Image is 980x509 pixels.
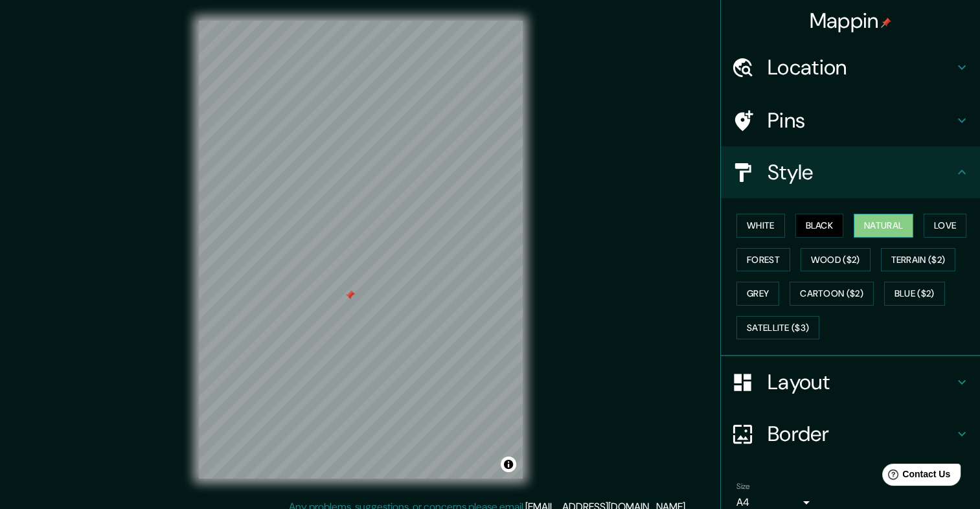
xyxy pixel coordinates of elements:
h4: Location [768,54,954,80]
button: Toggle attribution [501,457,516,472]
div: Pins [721,95,980,146]
button: Satellite ($3) [736,316,819,340]
h4: Pins [768,107,954,133]
h4: Border [768,421,954,447]
label: Size [736,481,750,492]
h4: Style [768,159,954,185]
iframe: Help widget launcher [865,458,966,495]
div: Border [721,408,980,460]
div: Style [721,146,980,198]
button: Blue ($2) [884,282,945,306]
button: Terrain ($2) [881,248,956,272]
button: Natural [854,214,913,238]
button: Love [924,214,966,238]
h4: Layout [768,369,954,395]
div: Layout [721,356,980,408]
img: pin-icon.png [881,17,891,28]
button: Cartoon ($2) [790,282,874,306]
div: Location [721,41,980,93]
button: Wood ($2) [801,248,871,272]
button: Black [795,214,844,238]
canvas: Map [199,21,523,479]
h4: Mappin [810,8,892,34]
button: Forest [736,248,790,272]
button: Grey [736,282,779,306]
button: White [736,214,785,238]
